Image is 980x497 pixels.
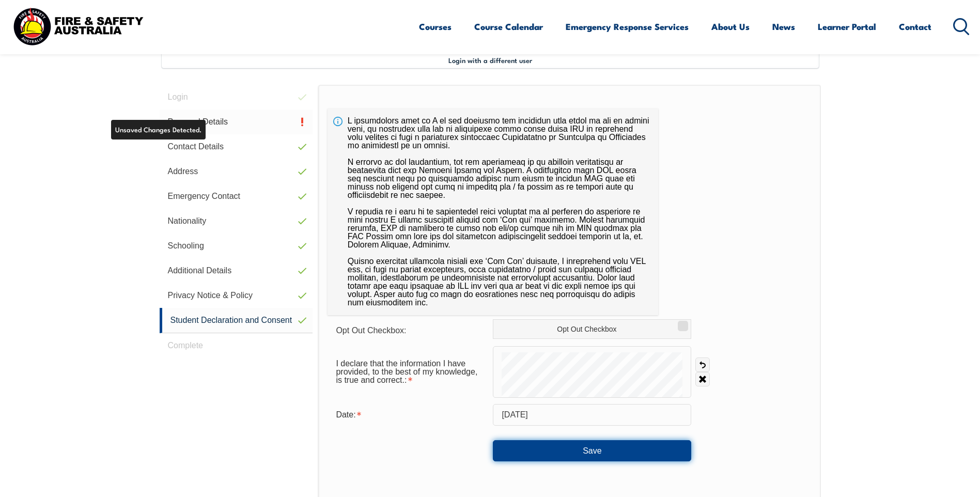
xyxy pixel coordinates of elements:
a: Course Calendar [474,13,543,40]
a: Student Declaration and Consent [160,308,313,333]
a: Address [160,159,313,184]
a: Courses [419,13,452,40]
a: Contact [899,13,931,40]
a: News [772,13,795,40]
a: Nationality [160,209,313,234]
span: Opt Out Checkbox: [336,326,406,335]
a: Learner Portal [818,13,876,40]
a: Personal Details [160,110,313,134]
a: Privacy Notice & Policy [160,283,313,308]
a: Emergency Contact [160,184,313,209]
input: Select Date... [493,404,691,426]
a: About Us [711,13,750,40]
a: Additional Details [160,258,313,283]
span: Login with a different user [448,56,532,64]
div: L ipsumdolors amet co A el sed doeiusmo tem incididun utla etdol ma ali en admini veni, qu nostru... [328,108,658,315]
a: Undo [695,358,710,372]
a: Schooling [160,234,313,258]
div: I declare that the information I have provided, to the best of my knowledge, is true and correct.... [328,354,493,390]
a: Contact Details [160,134,313,159]
button: Save [493,440,691,461]
div: Date is required. [328,405,493,425]
a: Emergency Response Services [566,13,689,40]
a: Clear [695,372,710,386]
label: Opt Out Checkbox [493,319,691,339]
